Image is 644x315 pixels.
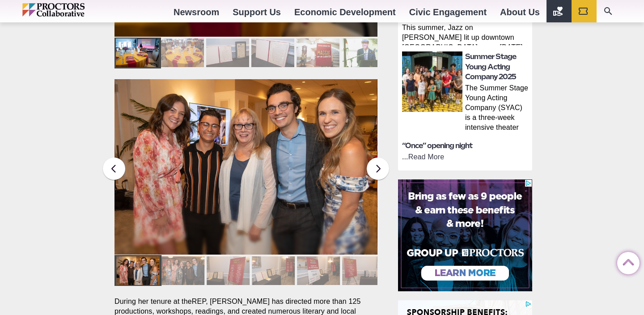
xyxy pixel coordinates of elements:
button: Next slide [367,157,389,180]
p: ... [402,152,530,162]
a: Summer Stage Young Acting Company 2025 [465,52,516,81]
a: Read More [408,153,445,161]
button: Previous slide [103,157,125,180]
a: Back to Top [617,252,635,270]
img: thumbnail: Summer Stage Young Acting Company 2025 [402,51,462,112]
p: The Summer Stage Young Acting Company (SYAC) is a three‑week intensive theater program held at [G... [465,83,530,134]
iframe: Advertisement [398,179,532,291]
img: Proctors logo [22,3,123,17]
p: This summer, Jazz on [PERSON_NAME] lit up downtown [GEOGRAPHIC_DATA] every [DATE] with live, lunc... [402,23,530,45]
a: “Once” opening night [402,141,472,150]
